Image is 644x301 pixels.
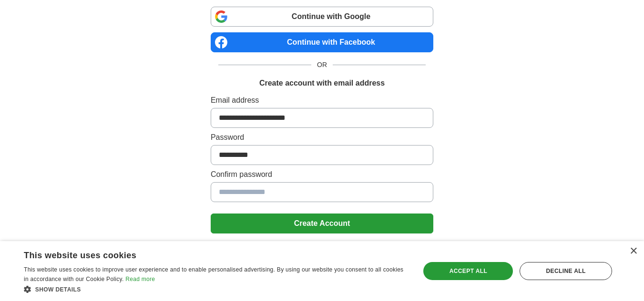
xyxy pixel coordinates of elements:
div: Decline all [520,262,612,280]
span: This website uses cookies to improve user experience and to enable personalised advertising. By u... [24,266,403,282]
a: Read more, opens a new window [125,276,155,282]
a: Continue with Google [211,7,433,27]
div: Show details [24,284,409,294]
label: Password [211,132,433,143]
div: Accept all [423,262,513,280]
label: Confirm password [211,169,433,180]
span: Show details [35,286,81,293]
a: Continue with Facebook [211,32,433,52]
div: Close [630,248,637,255]
h1: Create account with email address [259,78,385,89]
button: Create Account [211,214,433,233]
span: OR [311,60,333,70]
div: This website uses cookies [24,247,385,261]
label: Email address [211,95,433,106]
